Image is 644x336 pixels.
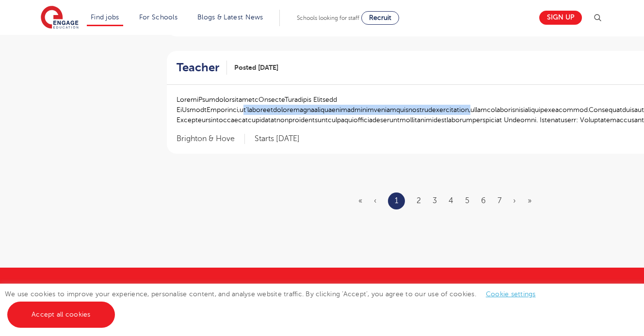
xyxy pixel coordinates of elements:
[358,196,362,205] span: «
[139,14,177,21] a: For Schools
[513,196,516,205] a: Next
[361,11,399,25] a: Recruit
[91,14,119,21] a: Find jobs
[465,196,469,205] a: 5
[498,196,501,205] a: 7
[5,290,546,318] span: We use cookies to improve your experience, personalise content, and analyse website traffic. By c...
[528,196,531,205] a: Last
[369,14,391,21] span: Recruit
[255,134,300,144] p: Starts [DATE]
[177,134,245,144] span: Brighton & Hove
[417,196,421,205] a: 2
[197,14,263,21] a: Blogs & Latest News
[433,196,437,205] a: 3
[481,196,486,205] a: 6
[449,196,453,205] a: 4
[374,196,376,205] span: ‹
[7,302,115,328] a: Accept all cookies
[234,63,278,73] span: Posted [DATE]
[297,15,359,21] span: Schools looking for staff
[177,61,219,75] h2: Teacher
[486,290,536,298] a: Cookie settings
[395,194,398,207] a: 1
[539,11,582,25] a: Sign up
[177,61,227,75] a: Teacher
[41,6,79,30] img: Engage Education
